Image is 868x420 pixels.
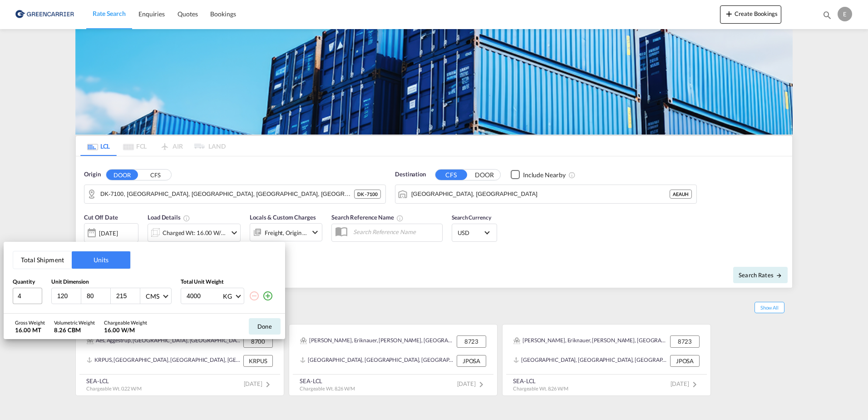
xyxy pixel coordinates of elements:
div: Total Unit Weight [181,278,276,286]
button: Total Shipment [13,251,72,269]
div: 8.26 CBM [54,326,95,334]
div: Quantity [13,278,42,286]
button: Done [249,318,281,335]
input: Enter weight [186,288,222,304]
button: Units [72,251,130,269]
input: W [86,292,110,300]
div: CMS [146,292,159,300]
md-icon: icon-minus-circle-outline [249,290,260,301]
input: H [115,292,140,300]
div: 16.00 MT [15,326,45,334]
md-icon: icon-plus-circle-outline [262,290,273,301]
input: L [56,292,81,300]
div: Unit Dimension [51,278,172,286]
input: Qty [13,288,42,304]
div: KG [223,292,232,300]
div: Volumetric Weight [54,319,95,326]
div: Gross Weight [15,319,45,326]
div: 16.00 W/M [104,326,147,334]
div: Chargeable Weight [104,319,147,326]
